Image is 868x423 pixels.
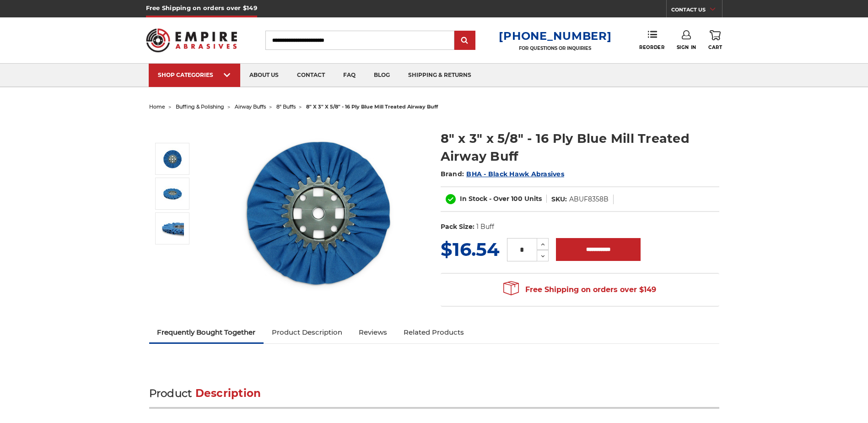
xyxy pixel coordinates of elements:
[441,130,719,165] h1: 8" x 3" x 5/8" - 16 Ply Blue Mill Treated Airway Buff
[489,195,509,203] span: - Over
[235,103,266,110] a: airway buffs
[227,120,410,303] img: blue mill treated 8 inch airway buffing wheel
[395,322,472,342] a: Related Products
[195,387,261,400] span: Description
[158,71,231,78] div: SHOP CATEGORIES
[466,170,564,178] a: BHA - Black Hawk Abrasives
[399,64,480,87] a: shipping & returns
[161,147,184,170] img: blue mill treated 8 inch airway buffing wheel
[149,103,165,110] a: home
[149,387,192,400] span: Product
[441,238,500,260] span: $16.54
[671,5,722,17] a: CONTACT US
[708,44,722,50] span: Cart
[146,22,237,58] img: Empire Abrasives
[639,44,664,50] span: Reorder
[276,103,296,110] a: 8" buffs
[551,195,567,204] dt: SKU:
[708,30,722,50] a: Cart
[499,45,611,51] p: FOR QUESTIONS OR INQUIRIES
[677,44,696,50] span: Sign In
[365,64,399,87] a: blog
[441,222,474,232] dt: Pack Size:
[460,195,487,203] span: In Stock
[161,182,184,205] img: 8 inch airway buffing wheel with blue treatment
[334,64,365,87] a: faq
[456,32,474,50] input: Submit
[499,29,611,43] a: [PHONE_NUMBER]
[511,195,523,203] span: 100
[306,103,438,110] span: 8" x 3" x 5/8" - 16 ply blue mill treated airway buff
[350,322,395,342] a: Reviews
[161,217,184,240] img: 8" x 3" x 5/8" - 16 Ply Blue Mill Treated Airway Buff
[264,322,350,342] a: Product Description
[149,322,264,342] a: Frequently Bought Together
[476,222,494,232] dd: 1 Buff
[288,64,334,87] a: contact
[503,281,656,299] span: Free Shipping on orders over $149
[569,195,609,204] dd: ABUF8358B
[441,170,464,178] span: Brand:
[240,64,288,87] a: about us
[524,195,542,203] span: Units
[639,30,664,50] a: Reorder
[176,103,224,110] a: buffing & polishing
